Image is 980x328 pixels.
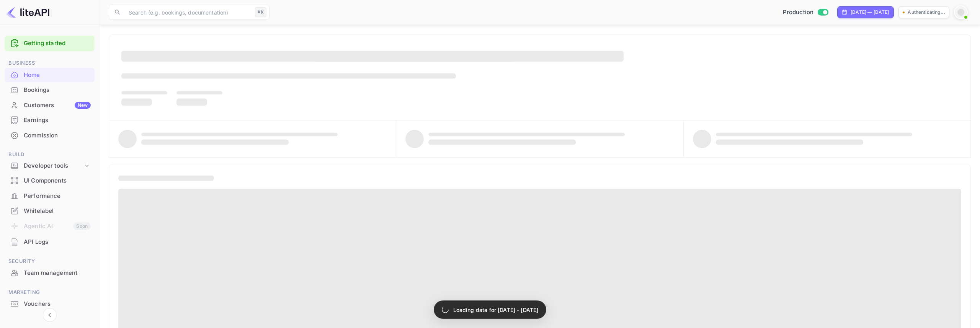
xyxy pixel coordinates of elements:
[5,235,95,249] a: API Logs
[5,189,95,204] div: Performance
[5,68,95,82] a: Home
[5,159,95,173] div: Developer tools
[5,173,95,188] div: UI Components
[5,297,95,312] div: Vouchers
[5,128,95,143] div: Commission
[851,9,889,16] div: [DATE] — [DATE]
[24,86,91,95] div: Bookings
[5,68,95,83] div: Home
[5,257,95,266] span: Security
[24,71,91,80] div: Home
[5,173,95,188] a: UI Components
[5,204,95,219] div: Whitelabel
[5,83,95,97] a: Bookings
[5,189,95,203] a: Performance
[75,102,91,109] div: New
[24,176,91,185] div: UI Components
[453,306,539,314] p: Loading data for [DATE] - [DATE]
[24,131,91,140] div: Commission
[908,9,945,16] p: Authenticating...
[24,300,91,308] div: Vouchers
[124,5,252,20] input: Search (e.g. bookings, documentation)
[780,8,831,17] div: Switch to Sandbox mode
[5,113,95,128] div: Earnings
[24,192,91,201] div: Performance
[5,36,95,51] div: Getting started
[24,39,91,48] a: Getting started
[5,150,95,159] span: Build
[24,269,91,277] div: Team management
[5,204,95,218] a: Whitelabel
[6,6,49,18] img: LiteAPI logo
[5,83,95,98] div: Bookings
[24,238,91,246] div: API Logs
[5,266,95,281] div: Team management
[24,207,91,215] div: Whitelabel
[5,235,95,250] div: API Logs
[24,162,83,170] div: Developer tools
[5,113,95,127] a: Earnings
[837,6,894,18] div: Click to change the date range period
[5,266,95,280] a: Team management
[255,7,266,17] div: ⌘K
[5,288,95,297] span: Marketing
[5,98,95,112] a: CustomersNew
[5,98,95,113] div: CustomersNew
[783,8,814,17] span: Production
[24,116,91,125] div: Earnings
[24,101,91,110] div: Customers
[43,308,57,322] button: Collapse navigation
[5,297,95,311] a: Vouchers
[5,128,95,142] a: Commission
[5,59,95,67] span: Business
